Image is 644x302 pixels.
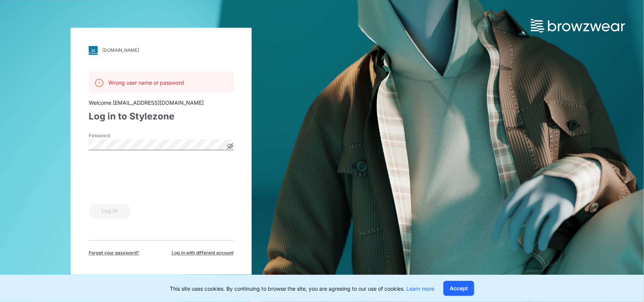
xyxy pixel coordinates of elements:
[89,132,141,139] label: Password
[102,48,139,53] div: [DOMAIN_NAME]
[89,110,234,123] div: Log in to Stylezone
[89,249,139,256] span: Forget your password?
[170,285,434,293] p: This site uses cookies. By continuing to browse the site, you are agreeing to our use of cookies.
[89,99,234,107] div: Welcome [EMAIL_ADDRESS][DOMAIN_NAME]
[531,19,625,33] img: browzwear-logo.73288ffb.svg
[406,285,434,292] a: Learn more
[95,78,104,87] img: svg+xml;base64,PHN2ZyB3aWR0aD0iMjQiIGhlaWdodD0iMjQiIHZpZXdCb3g9IjAgMCAyNCAyNCIgZmlsbD0ibm9uZSIgeG...
[89,46,98,55] img: svg+xml;base64,PHN2ZyB3aWR0aD0iMjgiIGhlaWdodD0iMjgiIHZpZXdCb3g9IjAgMCAyOCAyOCIgZmlsbD0ibm9uZSIgeG...
[89,46,234,55] a: [DOMAIN_NAME]
[108,79,184,87] p: Wrong user name or password
[89,162,203,191] iframe: reCAPTCHA
[443,281,474,296] button: Accept
[172,249,234,256] span: Log in with different account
